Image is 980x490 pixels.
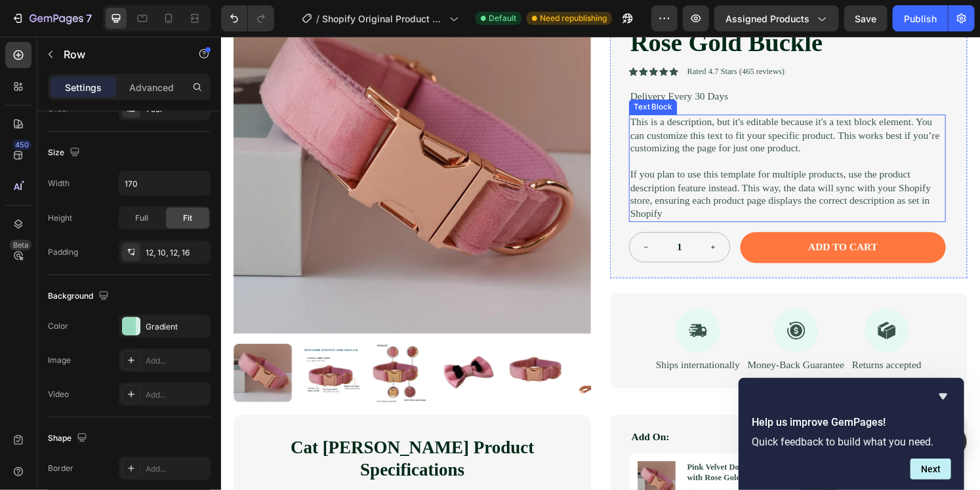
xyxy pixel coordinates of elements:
[540,12,607,24] span: Need republishing
[146,389,207,401] div: Add...
[893,5,948,31] button: Publish
[221,5,274,31] div: Undo/Redo
[539,203,752,235] button: Add to cart
[482,440,579,465] h3: Pink Velvet Dog Collar with Rose Gold Buckle
[546,335,646,349] p: Money-Back Guarantee
[135,212,148,224] span: Full
[48,212,72,224] div: Height
[752,388,951,480] div: Help us improve GemPages!
[424,137,750,191] p: If you plan to use this template for multiple products, use the product description feature inste...
[316,12,319,26] span: /
[322,12,444,26] span: Shopify Original Product Template
[752,436,951,448] p: Quick feedback to build what you need.
[119,172,210,195] input: Auto
[714,5,839,31] button: Assigned Products
[489,12,516,24] span: Default
[48,178,70,189] div: Width
[48,246,78,258] div: Padding
[725,12,809,26] span: Assigned Products
[424,204,458,234] button: decrement
[48,354,71,366] div: Image
[752,415,951,430] h2: Help us improve GemPages!
[146,463,207,475] div: Add...
[12,140,31,150] div: 450
[48,144,83,162] div: Size
[221,37,980,490] iframe: Design area
[48,320,68,332] div: Color
[65,81,102,94] p: Settings
[609,212,682,226] div: Add to cart
[482,468,579,481] div: $24.99
[844,5,888,31] button: Save
[904,12,937,26] div: Publish
[655,335,727,349] p: Returns accepted
[424,56,750,69] p: Delivery Every 30 Days
[910,459,951,480] button: Next question
[34,413,363,464] h2: Cat [PERSON_NAME] Product Specifications
[5,5,98,31] button: 7
[146,321,207,333] div: Gradient
[48,388,69,400] div: Video
[86,10,92,26] p: 7
[451,335,539,349] p: Ships internationally
[10,240,31,250] div: Beta
[649,468,746,481] div: $24.99
[458,204,493,234] input: quantity
[649,440,746,465] h3: Pink Velvet Dog Collar with Rose Gold Buckle
[48,462,73,474] div: Border
[64,47,175,62] p: Row
[426,409,752,423] p: Add On:
[493,204,527,234] button: increment
[855,13,877,24] span: Save
[129,81,174,94] p: Advanced
[935,388,951,404] button: Hide survey
[183,212,192,224] span: Fit
[424,83,750,123] p: This is a description, but it's editable because it's a text block element. You can customize thi...
[48,430,90,447] div: Shape
[48,288,112,305] div: Background
[426,67,470,79] div: Text Block
[146,247,207,259] div: 12, 10, 12, 16
[146,355,207,367] div: Add...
